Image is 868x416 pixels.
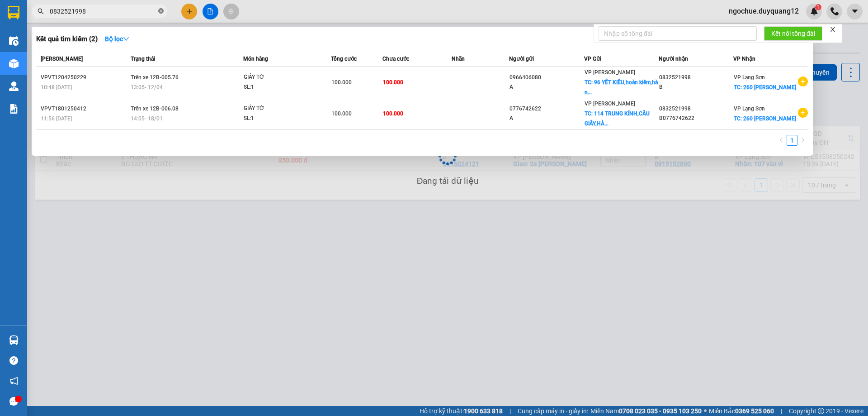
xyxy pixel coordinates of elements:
[797,135,808,146] button: right
[158,8,164,14] span: close-circle
[244,114,311,124] div: SL: 1
[131,74,179,81] span: Trên xe 12B-005.76
[131,115,163,122] span: 14:05 - 18/01
[9,377,18,385] span: notification
[830,26,836,33] span: close
[41,56,83,62] span: [PERSON_NAME]
[331,110,352,117] span: 100.000
[776,135,787,146] li: Previous Page
[787,135,797,145] a: 1
[9,356,18,365] span: question-circle
[509,104,583,114] div: 0776742622
[734,105,765,112] span: VP Lạng Sơn
[798,108,808,118] span: plus-circle
[9,335,19,345] img: warehouse-icon
[131,84,163,91] span: 13:05 - 12/04
[131,56,155,62] span: Trạng thái
[331,56,357,62] span: Tổng cước
[800,137,806,143] span: right
[382,56,409,62] span: Chưa cước
[599,26,757,41] input: Nhập số tổng đài
[509,56,534,62] span: Người gửi
[41,115,72,122] span: 11:56 [DATE]
[734,74,765,81] span: VP Lạng Sơn
[9,81,19,91] img: warehouse-icon
[764,26,822,41] button: Kết nối tổng đài
[509,82,583,92] div: A
[733,56,755,62] span: VP Nhận
[36,34,98,44] h3: Kết quả tìm kiếm ( 2 )
[98,32,137,46] button: Bộ lọcdown
[771,29,815,38] span: Kết nối tổng đài
[659,73,733,82] div: 0832521998
[105,35,129,43] strong: Bộ lọc
[41,84,72,91] span: 10:48 [DATE]
[8,6,19,19] img: logo-vxr
[585,79,658,96] span: TC: 96 YẾT KIÊU,hoàn kiếm,hà n...
[383,110,403,117] span: 100.000
[776,135,787,146] button: left
[798,77,808,86] span: plus-circle
[50,6,156,16] input: Tìm tên, số ĐT hoặc mã đơn
[509,73,583,82] div: 0966406080
[244,104,311,114] div: GIẤY TỜ
[585,100,635,107] span: VP [PERSON_NAME]
[244,82,311,92] div: SL: 1
[584,56,601,62] span: VP Gửi
[38,8,44,14] span: search
[123,36,129,42] span: down
[158,7,164,16] span: close-circle
[41,73,128,82] div: VPVT1204250229
[452,56,465,62] span: Nhãn
[778,137,784,143] span: left
[585,69,635,76] span: VP [PERSON_NAME]
[585,110,650,127] span: TC: 114 TRUNG KÍNH,CẦU GIẤY,HÀ...
[9,397,18,406] span: message
[9,59,19,68] img: warehouse-icon
[659,104,733,114] div: 0832521998
[734,115,796,122] span: TC: 260 [PERSON_NAME]
[9,104,19,114] img: solution-icon
[383,79,403,86] span: 100.000
[9,36,19,46] img: warehouse-icon
[659,114,733,123] div: B0776742622
[131,105,179,112] span: Trên xe 12B-006.08
[797,135,808,146] li: Next Page
[41,104,128,114] div: VPVT1801250412
[659,82,733,92] div: B
[787,135,797,146] li: 1
[244,72,311,82] div: GIẤY TỜ
[331,79,352,86] span: 100.000
[734,84,796,91] span: TC: 260 [PERSON_NAME]
[243,56,268,62] span: Món hàng
[509,114,583,123] div: A
[659,56,688,62] span: Người nhận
